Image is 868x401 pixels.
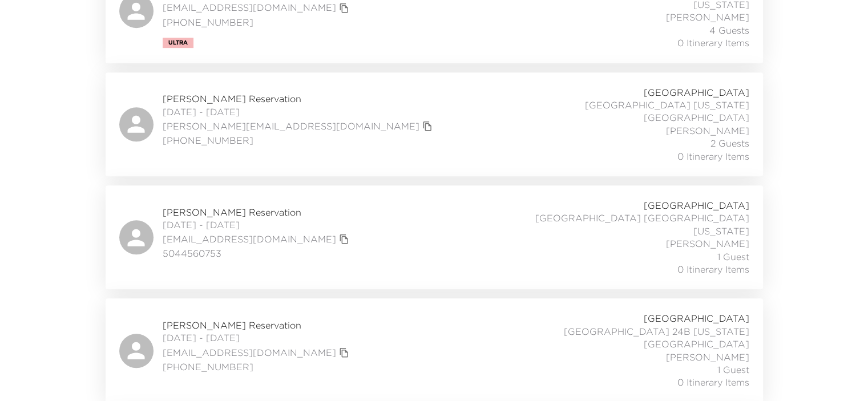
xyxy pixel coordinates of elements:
[710,137,749,149] span: 2 Guests
[666,351,749,363] span: [PERSON_NAME]
[106,185,763,289] a: [PERSON_NAME] Reservation[DATE] - [DATE][EMAIL_ADDRESS][DOMAIN_NAME]copy primary member email5044...
[677,37,749,49] span: 0 Itinerary Items
[163,92,435,105] span: [PERSON_NAME] Reservation
[336,231,352,247] button: copy primary member email
[644,199,749,212] span: [GEOGRAPHIC_DATA]
[497,212,749,237] span: [GEOGRAPHIC_DATA] [GEOGRAPHIC_DATA][US_STATE]
[644,312,749,325] span: [GEOGRAPHIC_DATA]
[419,118,435,134] button: copy primary member email
[163,1,336,14] a: [EMAIL_ADDRESS][DOMAIN_NAME]
[677,150,749,163] span: 0 Itinerary Items
[163,134,435,147] span: [PHONE_NUMBER]
[666,124,749,137] span: [PERSON_NAME]
[163,331,352,344] span: [DATE] - [DATE]
[666,237,749,250] span: [PERSON_NAME]
[677,376,749,388] span: 0 Itinerary Items
[163,319,352,331] span: [PERSON_NAME] Reservation
[163,218,352,231] span: [DATE] - [DATE]
[163,361,352,373] span: [PHONE_NUMBER]
[709,24,749,37] span: 4 Guests
[717,250,749,263] span: 1 Guest
[163,233,336,245] a: [EMAIL_ADDRESS][DOMAIN_NAME]
[644,86,749,99] span: [GEOGRAPHIC_DATA]
[336,345,352,361] button: copy primary member email
[163,120,419,132] a: [PERSON_NAME][EMAIL_ADDRESS][DOMAIN_NAME]
[717,363,749,376] span: 1 Guest
[163,346,336,359] a: [EMAIL_ADDRESS][DOMAIN_NAME]
[106,72,763,176] a: [PERSON_NAME] Reservation[DATE] - [DATE][PERSON_NAME][EMAIL_ADDRESS][DOMAIN_NAME]copy primary mem...
[163,247,352,260] span: 5044560753
[163,106,435,118] span: [DATE] - [DATE]
[497,99,749,124] span: [GEOGRAPHIC_DATA] [US_STATE][GEOGRAPHIC_DATA]
[163,206,352,218] span: [PERSON_NAME] Reservation
[497,325,749,351] span: [GEOGRAPHIC_DATA] 24B [US_STATE][GEOGRAPHIC_DATA]
[666,11,749,23] span: [PERSON_NAME]
[677,263,749,276] span: 0 Itinerary Items
[163,16,352,29] span: [PHONE_NUMBER]
[168,39,188,46] span: Ultra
